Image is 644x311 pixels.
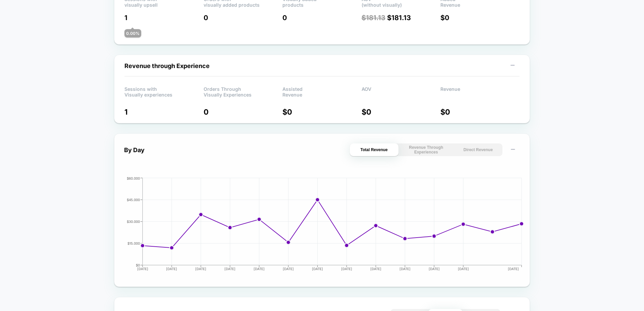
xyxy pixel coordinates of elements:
div: 0.00 % [124,29,141,38]
tspan: [DATE] [370,267,381,271]
tspan: [DATE] [224,267,235,271]
tspan: [DATE] [137,267,148,271]
tspan: [DATE] [283,267,294,271]
p: $ 0 [282,108,362,116]
p: $ 0 [362,108,441,116]
tspan: [DATE] [508,267,519,271]
tspan: $0 [136,263,140,267]
p: Assisted Revenue [282,86,362,96]
button: Total Revenue [350,143,398,156]
p: 0 [204,108,283,116]
p: Orders Through Visually Experiences [204,86,283,96]
p: Revenue [440,86,520,96]
p: $ 181.13 [362,14,441,22]
button: Revenue Through Experiences [402,143,450,156]
tspan: [DATE] [429,267,440,271]
tspan: [DATE] [166,267,177,271]
tspan: $60.000 [127,176,140,180]
p: 0 [282,14,362,22]
tspan: $15.000 [127,241,140,245]
tspan: [DATE] [341,267,352,271]
button: Direct Revenue [454,143,502,156]
p: $ 0 [440,14,520,22]
tspan: $30.000 [127,220,140,224]
tspan: [DATE] [312,267,323,271]
div: By Day [124,146,145,153]
tspan: [DATE] [458,267,469,271]
tspan: [DATE] [195,267,206,271]
tspan: $45.000 [127,198,140,202]
p: $ 0 [440,108,520,116]
p: 0 [204,14,283,22]
tspan: [DATE] [254,267,265,271]
span: $ 181.13 [362,14,385,22]
p: 1 [124,108,204,116]
tspan: [DATE] [399,267,411,271]
p: AOV [362,86,441,96]
span: Revenue through Experience [124,62,210,69]
p: Sessions with Visually experiences [124,86,204,96]
p: 1 [124,14,204,22]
